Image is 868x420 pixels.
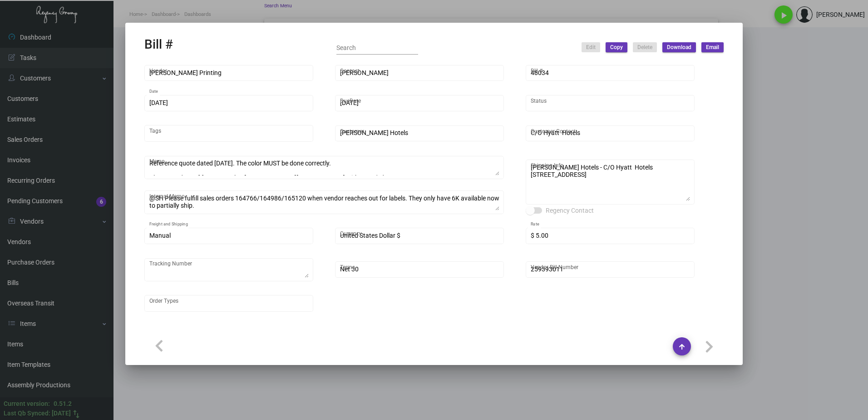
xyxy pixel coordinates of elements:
[144,37,173,52] h2: Bill #
[4,399,50,409] div: Current version:
[701,42,724,52] button: Email
[606,42,627,52] button: Copy
[633,42,657,52] button: Delete
[637,44,652,51] span: Delete
[667,44,691,51] span: Download
[582,42,600,52] button: Edit
[149,232,171,239] span: Manual
[54,399,72,409] div: 0.51.2
[4,409,71,418] div: Last Qb Synced: [DATE]
[610,44,623,51] span: Copy
[586,44,596,51] span: Edit
[546,205,594,216] span: Regency Contact
[662,42,696,52] button: Download
[706,44,719,51] span: Email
